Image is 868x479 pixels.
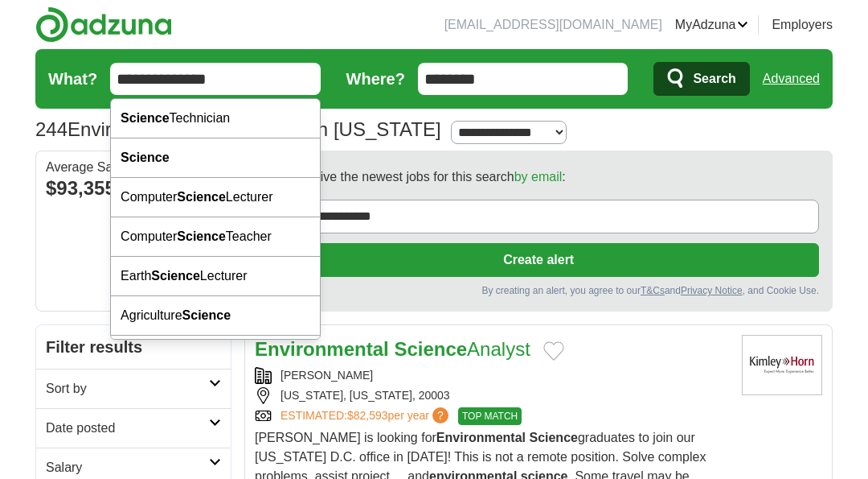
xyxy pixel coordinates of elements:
strong: Science [529,431,577,444]
button: Add to favorite jobs [543,341,564,361]
span: Search [693,63,735,95]
span: TOP MATCH [458,407,522,425]
span: Receive the newest jobs for this search : [290,167,565,187]
button: Create alert [258,243,819,277]
h2: Sort by [46,379,209,398]
a: Employers [772,15,833,35]
img: Adzuna logo [35,6,172,43]
a: Sort by [36,369,231,408]
img: Kimley-Horn logo [742,335,822,395]
strong: Science [177,229,225,243]
strong: Science [151,269,199,283]
div: Technician [111,99,320,138]
h1: Environmental science Jobs in [US_STATE] [35,118,441,140]
label: Where? [346,67,405,91]
a: Environmental ScienceAnalyst [255,338,530,360]
div: Computer Teacher [111,217,320,257]
h2: Date posted [46,419,209,438]
span: ? [432,407,448,423]
a: ESTIMATED:$82,593per year? [280,407,452,425]
a: MyAdzuna [675,15,749,35]
strong: Science [121,111,169,125]
div: By creating an alert, you agree to our and , and Cookie Use. [258,283,819,298]
strong: Science [394,338,467,360]
span: 244 [35,115,68,144]
strong: Environmental [255,338,389,360]
div: Computer Lecturer [111,178,320,217]
button: Search [653,62,749,96]
div: Animal [111,336,320,375]
strong: Science [182,308,231,322]
label: What? [48,67,97,91]
a: Date posted [36,408,231,448]
strong: Environmental [436,431,526,444]
strong: Science [177,190,225,204]
a: Advanced [763,63,820,95]
a: Privacy Notice [681,285,743,296]
h2: Filter results [36,325,231,369]
div: [US_STATE], [US_STATE], 20003 [255,387,729,404]
strong: Science [121,151,169,164]
a: [PERSON_NAME] [280,369,373,382]
span: $82,593 [347,409,388,422]
a: by email [514,170,563,184]
div: Earth Lecturer [111,257,320,296]
div: Agriculture [111,296,320,336]
li: [EMAIL_ADDRESS][DOMAIN_NAME] [444,15,662,35]
a: T&Cs [641,285,665,296]
div: Average Salary [46,161,221,174]
h2: Salary [46,458,209,477]
div: $93,355 [46,174,221,203]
